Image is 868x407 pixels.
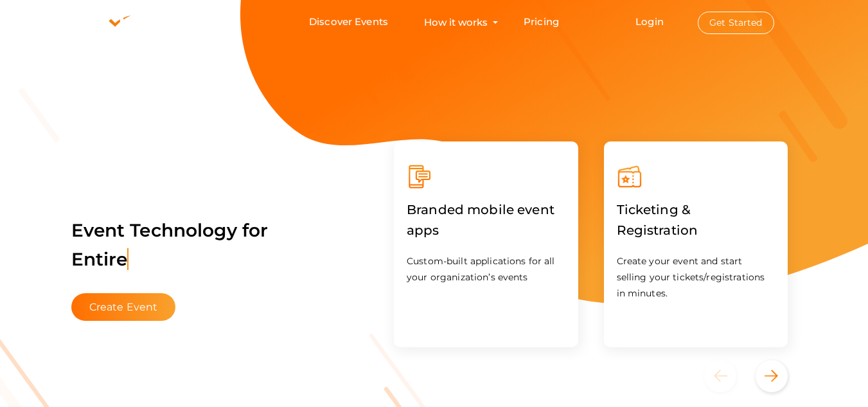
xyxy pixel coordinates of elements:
[420,10,492,34] button: How it works
[617,190,775,250] label: Ticketing & Registration
[635,15,664,28] a: Login
[71,293,176,321] button: Create Event
[71,200,269,290] label: Event Technology for
[71,248,129,270] span: Entire
[698,12,774,34] button: Get Started
[407,190,565,250] label: Branded mobile event apps
[617,253,775,302] p: Create your event and start selling your tickets/registrations in minutes.
[704,360,752,392] button: Previous
[617,225,775,237] a: Ticketing & Registration
[407,253,565,285] p: Custom-built applications for all your organization’s events
[309,10,388,34] a: Discover Events
[524,10,559,34] a: Pricing
[756,360,788,392] button: Next
[407,225,565,237] a: Branded mobile event apps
